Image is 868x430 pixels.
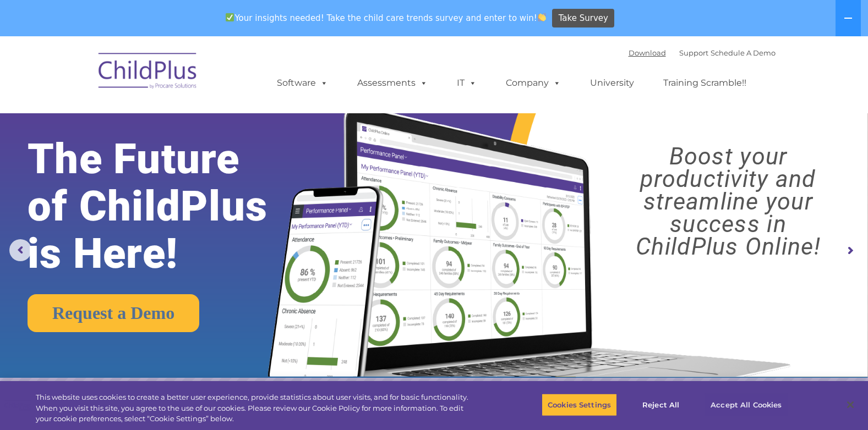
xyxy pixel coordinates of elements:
rs-layer: Boost your productivity and streamline your success in ChildPlus Online! [599,145,857,258]
img: ✅ [226,13,234,21]
a: Training Scramble!! [652,72,757,94]
div: This website uses cookies to create a better user experience, provide statistics about user visit... [36,392,477,425]
a: Company [495,72,572,94]
button: Accept All Cookies [705,393,788,416]
a: Request a Demo [28,294,199,332]
font: | [629,48,776,57]
a: Download [629,48,666,57]
a: University [579,72,645,94]
img: 👏 [538,13,546,21]
span: Phone number [153,118,200,126]
span: Last name [153,73,187,81]
a: Software [266,72,339,94]
button: Close [838,393,862,417]
img: ChildPlus by Procare Solutions [93,45,203,100]
button: Reject All [626,393,695,416]
a: Support [679,48,708,57]
a: IT [446,72,488,94]
span: Take Survey [559,9,608,28]
span: Your insights needed! Take the child care trends survey and enter to win! [221,7,551,29]
button: Cookies Settings [542,393,617,416]
rs-layer: The Future of ChildPlus is Here! [28,135,305,277]
a: Take Survey [552,9,614,28]
a: Schedule A Demo [711,48,776,57]
a: Assessments [346,72,439,94]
